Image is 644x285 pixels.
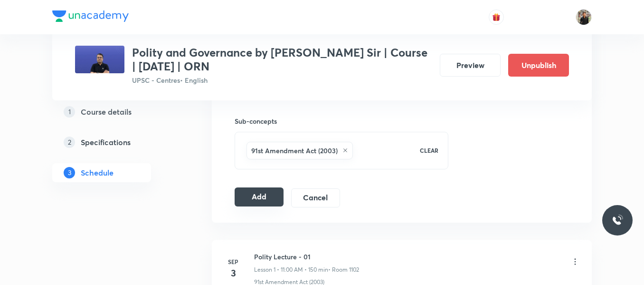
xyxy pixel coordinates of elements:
[254,265,328,274] p: Lesson 1 • 11:00 AM • 150 min
[64,137,75,148] p: 2
[52,10,129,22] img: Company Logo
[440,54,501,77] button: Preview
[489,10,504,25] button: avatar
[254,252,359,262] h6: Polity Lecture - 01
[64,106,75,118] p: 1
[420,146,438,155] p: CLEAR
[75,46,124,73] img: 73c55f4b68114566b3dd4045fd682207.jpg
[52,133,181,152] a: 2Specifications
[328,265,359,274] p: • Room 1102
[612,215,623,226] img: ttu
[52,102,181,121] a: 1Course details
[64,167,75,178] p: 3
[132,46,432,73] h3: Polity and Governance by [PERSON_NAME] Sir | Course | [DATE] | ORN
[52,10,129,24] a: Company Logo
[508,54,569,77] button: Unpublish
[224,257,243,266] h6: Sep
[251,146,338,156] h6: 91st Amendment Act (2003)
[132,75,432,85] p: UPSC - Centres • English
[81,137,131,148] h5: Specifications
[224,266,243,280] h4: 3
[492,13,501,21] img: avatar
[81,167,114,178] h5: Schedule
[81,106,132,118] h5: Course details
[235,187,284,206] button: Add
[291,188,340,207] button: Cancel
[235,116,448,126] h6: Sub-concepts
[576,9,592,25] img: Yudhishthir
